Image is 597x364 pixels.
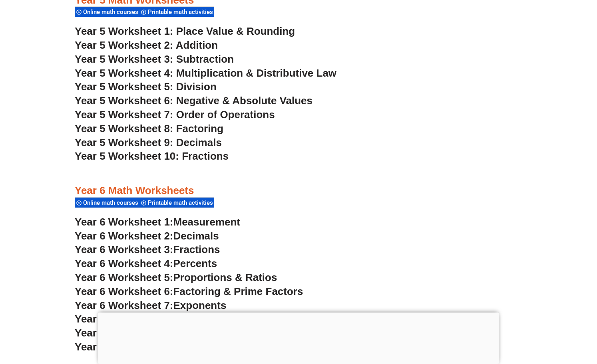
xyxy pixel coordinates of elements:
[75,136,222,148] a: Year 5 Worksheet 9: Decimals
[139,6,214,17] div: Printable math activities
[173,271,277,283] span: Proportions & Ratios
[75,150,229,162] a: Year 5 Worksheet 10: Fractions
[557,326,597,364] iframe: Chat Widget
[75,25,295,37] a: Year 5 Worksheet 1: Place Value & Rounding
[75,39,218,51] a: Year 5 Worksheet 2: Addition
[75,285,173,297] span: Year 6 Worksheet 6:
[75,299,173,311] span: Year 6 Worksheet 7:
[75,341,286,353] a: Year 6 Worksheet10: Volume and 3D shape
[75,216,173,228] span: Year 6 Worksheet 1:
[75,257,217,269] a: Year 6 Worksheet 4:Percents
[75,123,223,135] a: Year 5 Worksheet 8: Factoring
[173,299,227,311] span: Exponents
[75,230,173,242] span: Year 6 Worksheet 2:
[75,327,268,339] a: Year 6 Worksheet9: Area and Perimeter
[75,109,275,121] a: Year 5 Worksheet 7: Order of Operations
[75,81,217,93] a: Year 5 Worksheet 5: Division
[75,271,277,283] a: Year 6 Worksheet 5:Proportions & Ratios
[75,216,240,228] a: Year 6 Worksheet 1:Measurement
[75,313,311,325] a: Year 6 Worksheet8: Classify Angles and Shapes
[173,216,241,228] span: Measurement
[75,6,139,17] div: Online math courses
[83,199,141,206] span: Online math courses
[148,8,215,16] span: Printable math activities
[75,257,173,269] span: Year 6 Worksheet 4:
[75,341,161,353] span: Year 6 Worksheet
[173,243,220,255] span: Fractions
[83,8,141,16] span: Online math courses
[75,95,312,107] a: Year 5 Worksheet 6: Negative & Absolute Values
[75,243,220,255] a: Year 6 Worksheet 3:Fractions
[75,53,234,65] a: Year 5 Worksheet 3: Subtraction
[98,313,499,362] iframe: Advertisement
[75,271,173,283] span: Year 6 Worksheet 5:
[75,299,226,311] a: Year 6 Worksheet 7:Exponents
[148,199,215,206] span: Printable math activities
[75,327,161,339] span: Year 6 Worksheet
[75,230,219,242] a: Year 6 Worksheet 2:Decimals
[75,285,303,297] a: Year 6 Worksheet 6:Factoring & Prime Factors
[173,257,217,269] span: Percents
[75,197,139,208] div: Online math courses
[173,285,303,297] span: Factoring & Prime Factors
[75,184,522,198] h3: Year 6 Math Worksheets
[75,67,336,79] a: Year 5 Worksheet 4: Multiplication & Distributive Law
[75,313,161,325] span: Year 6 Worksheet
[139,197,214,208] div: Printable math activities
[75,243,173,255] span: Year 6 Worksheet 3:
[173,230,219,242] span: Decimals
